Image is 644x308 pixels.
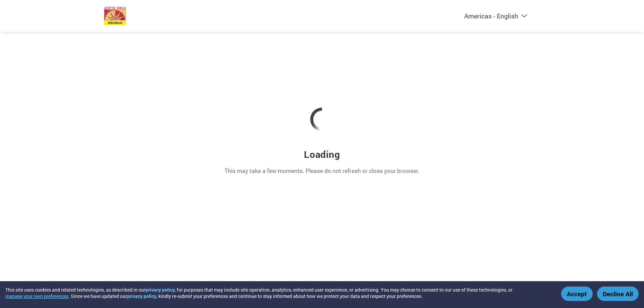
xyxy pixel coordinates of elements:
div: This site uses cookies and related technologies, as described in our , for purposes that may incl... [5,287,551,299]
a: privacy policy [146,287,175,293]
img: UltraTech [104,7,126,25]
p: This may take a few moments. Please do not refresh or close your browser. [224,167,420,175]
a: privacy policy [127,293,156,299]
button: Decline All [597,287,639,301]
button: Accept [561,287,593,301]
button: manage your own preferences [5,293,68,299]
h3: Loading [304,148,340,161]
